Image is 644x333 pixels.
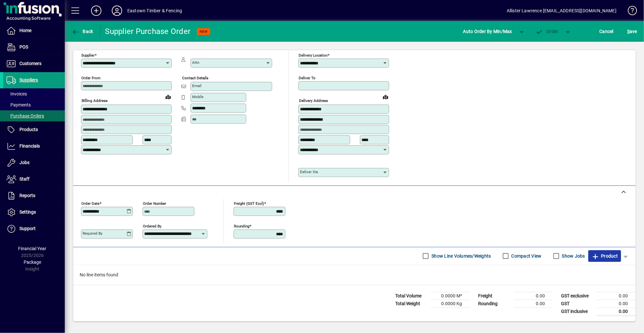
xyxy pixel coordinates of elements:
mat-label: Order from [81,76,100,80]
td: Freight [475,292,514,300]
a: Financials [3,138,65,154]
span: Customers [19,61,41,66]
span: Order [535,29,558,34]
a: Customers [3,56,65,72]
mat-label: Deliver To [299,76,316,80]
td: 0.00 [514,300,553,307]
a: Support [3,221,65,237]
span: Financial Year [18,246,47,251]
app-page-header-button: Back [65,26,100,37]
mat-label: Freight (GST excl) [234,201,264,205]
td: GST [558,300,597,307]
a: View on map [380,92,391,102]
mat-label: Order date [81,201,99,205]
span: Auto Order By Min/Max [463,26,512,37]
a: Reports [3,188,65,204]
span: Product [592,251,618,261]
a: POS [3,39,65,55]
label: Compact View [510,253,542,259]
button: Profile [107,5,127,17]
button: Product [588,250,621,262]
button: Back [70,26,95,37]
button: Order [532,26,562,37]
a: Products [3,122,65,138]
td: 0.00 [597,307,636,316]
a: Knowledge Base [623,1,636,22]
mat-label: Email [192,83,201,88]
td: Total Weight [392,300,431,307]
mat-label: Delivery Location [299,53,328,58]
button: Add [86,5,107,17]
span: Payments [6,102,31,107]
span: Financials [19,143,40,149]
span: Jobs [19,160,29,165]
span: Invoices [6,91,27,96]
td: 0.0000 M³ [431,292,470,300]
a: View on map [163,92,173,102]
label: Show Line Volumes/Weights [430,253,491,259]
span: Purchase Orders [6,113,44,118]
td: 0.00 [514,292,553,300]
span: Settings [19,209,36,215]
td: 0.0000 Kg [431,300,470,307]
span: Cancel [600,26,614,37]
label: Show Jobs [561,253,585,259]
mat-label: Mobile [192,94,203,99]
span: Home [19,28,31,33]
a: Purchase Orders [3,110,65,121]
div: Supplier Purchase Order [105,26,191,37]
mat-label: Deliver via [300,170,318,174]
td: 0.00 [597,292,636,300]
div: Eastown Timber & Fencing [127,6,182,16]
mat-label: Supplier [81,53,95,58]
span: Back [72,29,93,34]
a: Home [3,23,65,39]
button: Cancel [598,26,615,37]
a: Settings [3,204,65,220]
td: 0.00 [597,300,636,307]
button: Save [626,26,639,37]
span: Reports [19,193,35,198]
td: Total Volume [392,292,431,300]
mat-label: Ordered by [143,224,161,228]
span: Package [24,260,41,265]
span: Products [19,127,38,132]
span: POS [19,44,28,50]
td: GST inclusive [558,307,597,316]
div: Allister Lawrence [EMAIL_ADDRESS][DOMAIN_NAME] [507,6,616,16]
a: Jobs [3,155,65,171]
span: ave [627,26,637,37]
a: Staff [3,171,65,187]
button: Auto Order By Min/Max [460,26,515,37]
td: GST exclusive [558,292,597,300]
a: Payments [3,99,65,110]
a: Invoices [3,88,65,99]
span: S [627,29,630,34]
mat-label: Order number [143,201,166,205]
td: Rounding [475,300,514,307]
mat-label: Rounding [234,224,249,228]
span: NEW [200,29,208,34]
span: Support [19,226,36,231]
span: Suppliers [19,77,38,83]
div: No line items found [73,265,636,285]
span: Staff [19,176,29,182]
mat-label: Required by [83,231,102,236]
mat-label: Attn [192,60,199,65]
